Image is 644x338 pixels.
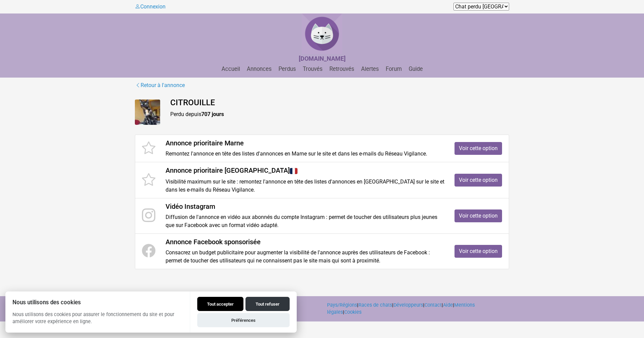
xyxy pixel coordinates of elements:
[201,111,224,117] strong: 707 jours
[245,297,290,311] button: Tout refuser
[425,302,442,308] a: Contact
[197,313,290,327] button: Préférences
[166,166,444,175] h4: Annonce prioritaire [GEOGRAPHIC_DATA]
[358,302,392,308] a: Races de chats
[219,66,243,72] a: Accueil
[299,56,346,62] a: [DOMAIN_NAME]
[300,66,325,72] a: Trouvés
[166,178,444,194] p: Visibilité maximum sur le site : remontez l'annonce en tête des listes d'annonces en [GEOGRAPHIC_...
[290,167,298,175] img: France
[244,66,274,72] a: Annonces
[166,238,444,246] h4: Annonce Facebook sponsorisée
[166,249,444,265] p: Consacrez un budget publicitaire pour augmenter la visibilité de l'annonce auprès des utilisateur...
[276,66,299,72] a: Perdus
[166,150,444,158] p: Remontez l'annonce en tête des listes d'annonces en Marne sur le site et dans les e-mails du Rése...
[166,202,444,210] h4: Vidéo Instagram
[5,299,190,306] h2: Nous utilisons des cookies
[166,213,444,229] p: Diffusion de l'annonce en vidéo aux abonnés du compte Instagram : permet de toucher des utilisate...
[455,142,502,155] a: Voir cette option
[383,66,405,72] a: Forum
[344,309,361,315] a: Cookies
[358,66,382,72] a: Alertes
[302,13,342,54] img: Chat Perdu France
[393,302,423,308] a: Développeurs
[406,66,426,72] a: Guide
[322,302,514,316] div: | | | | | |
[299,55,346,62] strong: [DOMAIN_NAME]
[455,245,502,258] a: Voir cette option
[455,209,502,222] a: Voir cette option
[327,66,357,72] a: Retrouvés
[166,139,444,147] h4: Annonce prioritaire Marne
[197,297,243,311] button: Tout accepter
[135,81,185,90] a: Retour à l'annonce
[170,98,509,108] h4: CITROUILLE
[455,174,502,187] a: Voir cette option
[443,302,453,308] a: Aide
[170,110,509,118] p: Perdu depuis
[135,3,166,10] a: Connexion
[5,311,190,331] p: Nous utilisons des cookies pour assurer le fonctionnement du site et pour améliorer votre expérie...
[327,302,357,308] a: Pays/Régions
